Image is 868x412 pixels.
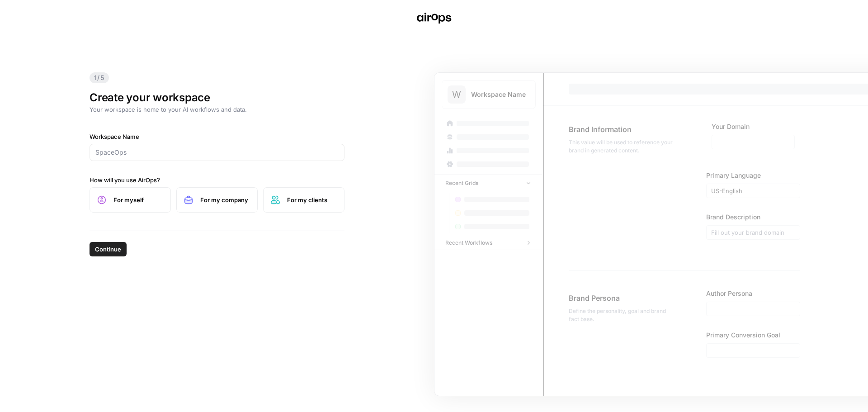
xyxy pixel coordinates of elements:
span: Continue [95,245,121,254]
label: How will you use AirOps? [90,175,344,185]
p: Your workspace is home to your AI workflows and data. [90,105,344,114]
span: For my clients [287,195,337,204]
span: 1/5 [90,72,109,83]
h1: Create your workspace [90,90,344,105]
input: SpaceOps [95,148,339,157]
button: Continue [90,242,127,256]
label: Workspace Name [90,132,344,141]
span: For my company [200,195,250,204]
span: W [452,88,461,101]
span: For myself [113,195,163,204]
